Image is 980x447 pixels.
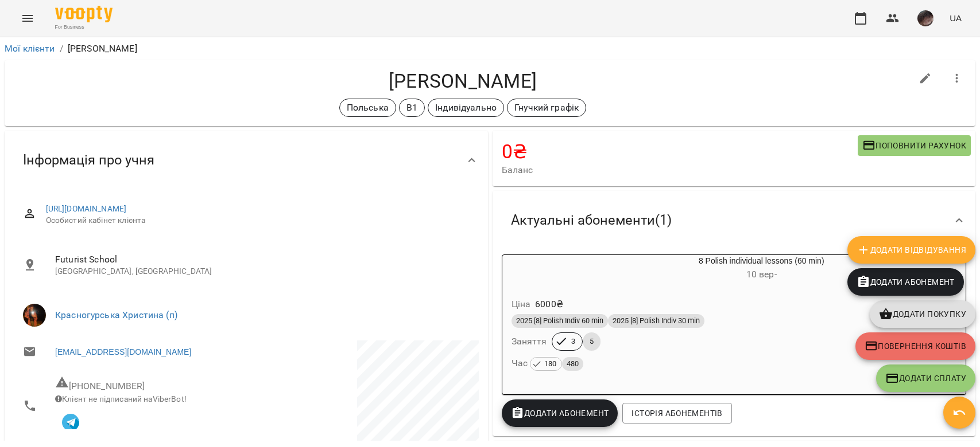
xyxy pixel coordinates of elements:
div: Гнучкий графік [507,99,586,117]
button: Додати Сплату [876,364,975,392]
span: Повернення коштів [865,339,966,353]
img: 297f12a5ee7ab206987b53a38ee76f7e.jpg [917,10,933,26]
a: [URL][DOMAIN_NAME] [46,204,127,213]
span: Додати Сплату [885,371,966,385]
span: 2025 [8] Polish Indiv 60 min [512,316,608,326]
span: Додати Абонемент [857,275,955,289]
span: Додати покупку [879,307,966,321]
span: Актуальні абонементи ( 1 ) [511,211,672,229]
img: Красногурська Христина (п) [23,304,46,327]
div: 8 Polish individual lessons (60 min) [502,255,557,283]
p: Польська [347,101,389,115]
button: UA [945,7,966,29]
nav: breadcrumb [5,42,975,56]
span: UA [950,12,962,24]
span: Інформація про учня [23,151,154,169]
span: Особистий кабінет клієнта [46,215,470,226]
div: B1 [399,99,425,117]
span: Futurist School [55,253,470,266]
button: Додати Абонемент [847,268,964,296]
a: [EMAIL_ADDRESS][DOMAIN_NAME] [55,346,191,358]
p: B1 [406,101,417,115]
div: Індивідуально [428,99,504,117]
div: Інформація про учня [5,131,488,190]
p: [GEOGRAPHIC_DATA], [GEOGRAPHIC_DATA] [55,266,470,277]
span: Історія абонементів [632,406,722,420]
span: Додати Абонемент [511,406,609,420]
span: Поповнити рахунок [862,139,966,152]
p: Індивідуально [435,101,497,115]
button: Історія абонементів [622,403,731,424]
img: Voopty Logo [55,6,113,22]
span: Клієнт не підписаний на ViberBot! [55,394,187,403]
span: Додати Відвідування [857,243,966,257]
a: Мої клієнти [5,43,55,54]
span: 10 вер - [746,269,777,280]
img: Telegram [62,414,79,431]
p: Гнучкий графік [514,101,579,115]
span: 2025 [8] Polish Indiv 30 min [608,316,704,326]
a: Красногурська Христина (п) [55,309,177,320]
span: 3 [564,336,582,347]
button: Menu [14,5,41,32]
h6: Заняття [512,334,547,350]
span: Баланс [502,163,858,177]
div: Актуальні абонементи(1) [493,191,976,250]
li: / [60,42,63,56]
p: 6000 ₴ [535,297,563,311]
h4: 0 ₴ [502,140,858,163]
span: 480 [562,358,583,370]
button: Клієнт підписаний на VooptyBot [55,405,86,436]
h6: Невірний формат телефону +3809975105953 [55,375,235,394]
h6: Ціна [512,296,531,312]
button: Повернення коштів [855,332,975,360]
button: Додати покупку [870,300,975,328]
div: 8 Polish individual lessons (60 min) [557,255,966,283]
button: 8 Polish individual lessons (60 min)10 вер- Ціна6000₴2025 [8] Polish Indiv 60 min2025 [8] Polish ... [502,255,966,385]
button: Поповнити рахунок [858,135,971,156]
span: 5 [583,336,601,347]
h4: [PERSON_NAME] [14,69,912,93]
span: For Business [55,23,113,31]
button: Додати Абонемент [502,399,618,427]
button: Додати Відвідування [847,236,975,264]
span: 180 [540,358,561,370]
div: Польська [339,99,396,117]
p: [PERSON_NAME] [68,42,137,56]
h6: Час [512,355,584,371]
